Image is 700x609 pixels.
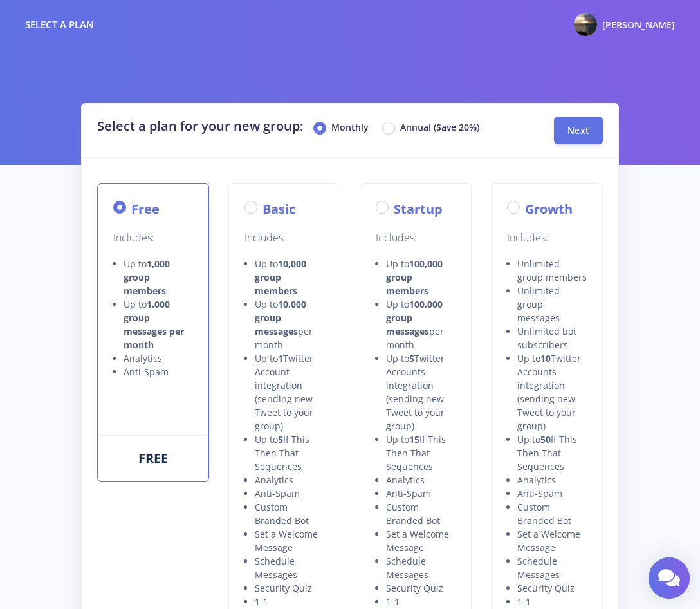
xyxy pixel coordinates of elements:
[244,229,324,247] p: Includes:
[255,298,306,337] strong: 10,000 group messages
[602,19,675,31] span: [PERSON_NAME]
[278,433,283,445] strong: 5
[255,257,324,297] li: Up to
[255,487,324,500] li: Anti-Spam
[97,117,560,136] h2: Select a plan for your new group:
[540,352,551,364] strong: 10
[124,298,184,351] strong: 1,000 group messages per month
[517,527,587,554] li: Set a Welcome Message
[386,487,456,500] li: Anti-Spam
[507,229,587,247] p: Includes:
[386,297,456,351] li: Up to per month
[554,117,603,144] button: Next
[517,257,587,284] li: Unlimited group members
[138,449,168,467] span: FREE
[113,229,193,247] p: Includes:
[525,200,573,219] label: Growth
[124,257,193,297] li: Up to
[409,352,414,364] strong: 5
[574,13,597,36] img: @efercastro Photo
[386,298,443,337] strong: 100,000 group messages
[517,284,587,324] li: Unlimited group messages
[409,433,419,445] strong: 15
[331,120,369,136] label: Monthly
[124,351,193,365] li: Analytics
[386,554,456,581] li: Schedule Messages
[517,324,587,351] li: Unlimited bot subscribers
[394,200,443,219] label: Startup
[386,258,443,297] strong: 100,000 group members
[376,229,456,247] p: Includes:
[25,17,94,32] div: Select a plan
[255,351,324,433] li: Up to Twitter Account integration (sending new Tweet to your group)
[131,200,160,219] label: Free
[255,554,324,581] li: Schedule Messages
[400,120,479,136] label: Annual (Save 20%)
[255,527,324,554] li: Set a Welcome Message
[517,581,587,595] li: Security Quiz
[278,352,283,364] strong: 1
[262,200,295,219] label: Basic
[386,351,456,433] li: Up to Twitter Accounts integration (sending new Tweet to your group)
[517,473,587,487] li: Analytics
[124,297,193,351] li: Up to
[517,554,587,581] li: Schedule Messages
[386,257,456,297] li: Up to
[386,500,456,527] li: Custom Branded Bot
[517,500,587,527] li: Custom Branded Bot
[255,433,324,473] li: Up to If This Then That Sequences
[517,487,587,500] li: Anti-Spam
[386,581,456,595] li: Security Quiz
[386,473,456,487] li: Analytics
[255,581,324,595] li: Security Quiz
[567,124,589,136] span: Next
[386,433,456,473] li: Up to If This Then That Sequences
[255,500,324,527] li: Custom Branded Bot
[124,365,193,379] li: Anti-Spam
[517,433,587,473] li: Up to If This Then That Sequences
[255,258,306,297] strong: 10,000 group members
[386,527,456,554] li: Set a Welcome Message
[255,297,324,351] li: Up to per month
[540,433,551,445] strong: 50
[124,258,170,297] strong: 1,000 group members
[255,473,324,487] li: Analytics
[517,351,587,433] li: Up to Twitter Accounts integration (sending new Tweet to your group)
[564,10,675,39] a: @efercastro Photo [PERSON_NAME]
